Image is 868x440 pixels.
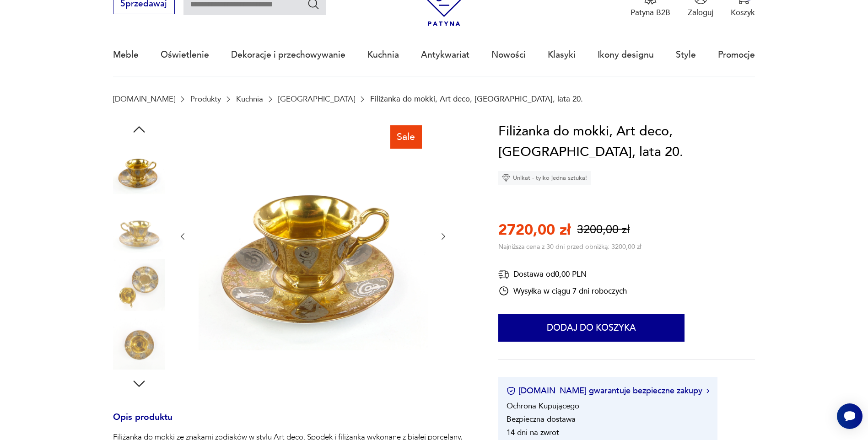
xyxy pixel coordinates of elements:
[676,34,696,76] a: Style
[507,427,559,438] li: 14 dni na zwrot
[507,401,579,411] li: Ochrona Kupującego
[421,34,469,76] a: Antykwariat
[498,285,627,296] div: Wysyłka w ciągu 7 dni roboczych
[370,95,583,103] p: Filiżanka do mokki, Art deco, [GEOGRAPHIC_DATA], lata 20.
[190,95,221,103] a: Produkty
[507,386,516,396] img: Ikona certyfikatu
[548,34,576,76] a: Klasyki
[498,121,755,163] h1: Filiżanka do mokki, Art deco, [GEOGRAPHIC_DATA], lata 20.
[113,317,165,369] img: Zdjęcie produktu Filiżanka do mokki, Art deco, Bohemia, lata 20.
[113,200,165,252] img: Zdjęcie produktu Filiżanka do mokki, Art deco, Bohemia, lata 20.
[507,414,576,424] li: Bezpieczna dostawa
[502,174,510,182] img: Ikona diamentu
[231,34,345,76] a: Dekoracje i przechowywanie
[706,389,709,393] img: Ikona strzałki w prawo
[718,34,755,76] a: Promocje
[498,268,627,280] div: Dostawa od 0,00 PLN
[498,314,685,342] button: Dodaj do koszyka
[113,414,472,432] h3: Opis produktu
[367,34,399,76] a: Kuchnia
[631,7,670,18] p: Patyna B2B
[278,95,355,103] a: [GEOGRAPHIC_DATA]
[390,125,422,148] div: Sale
[598,34,654,76] a: Ikony designu
[577,222,630,238] p: 3200,00 zł
[731,7,755,18] p: Koszyk
[236,95,263,103] a: Kuchnia
[113,34,139,76] a: Meble
[199,121,428,350] img: Zdjęcie produktu Filiżanka do mokki, Art deco, Bohemia, lata 20.
[688,7,713,18] p: Zaloguj
[507,385,709,397] button: [DOMAIN_NAME] gwarantuje bezpieczne zakupy
[498,171,591,185] div: Unikat - tylko jedna sztuka!
[113,142,165,194] img: Zdjęcie produktu Filiżanka do mokki, Art deco, Bohemia, lata 20.
[113,1,175,8] a: Sprzedawaj
[498,268,509,280] img: Ikona dostawy
[498,220,571,240] p: 2720,00 zł
[498,242,641,251] p: Najniższa cena z 30 dni przed obniżką: 3200,00 zł
[113,95,175,103] a: [DOMAIN_NAME]
[491,34,526,76] a: Nowości
[161,34,209,76] a: Oświetlenie
[113,259,165,311] img: Zdjęcie produktu Filiżanka do mokki, Art deco, Bohemia, lata 20.
[837,403,863,429] iframe: Smartsupp widget button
